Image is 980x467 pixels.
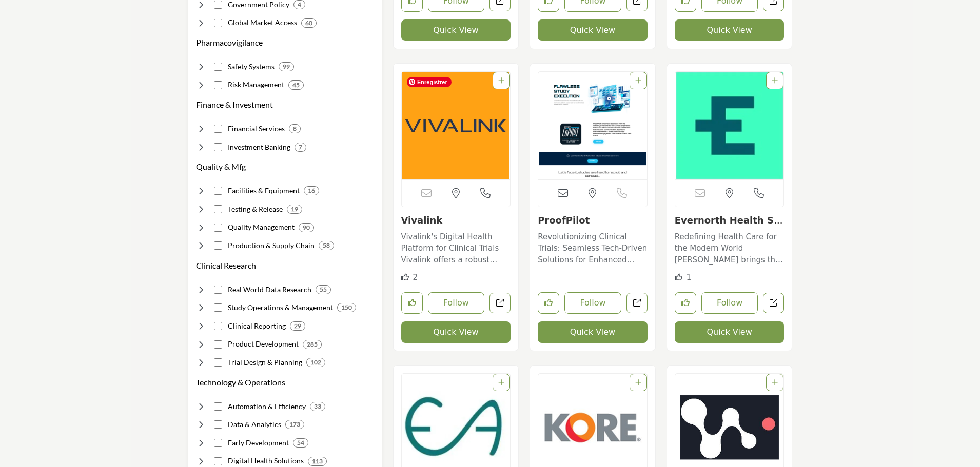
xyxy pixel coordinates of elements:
button: Quality & Mfg [196,160,246,173]
b: 55 [320,286,327,293]
input: Select Government Policy checkbox [214,1,222,9]
input: Select Risk Management checkbox [214,81,222,89]
a: Add To List [498,76,504,85]
div: 45 Results For Risk Management [288,80,304,90]
b: 16 [308,187,315,194]
input: Select Production & Supply Chain checkbox [214,241,222,250]
div: 7 Results For Investment Banking [295,143,306,152]
div: 8 Results For Financial Services [289,124,301,133]
h3: Technology & Operations [196,376,285,389]
b: 54 [297,439,304,446]
b: 60 [305,19,312,27]
a: Open proofpilot in new tab [626,293,648,314]
input: Select Early Development checkbox [214,439,222,447]
h4: Financial Services: Enabling enterprise fiscal planning, reporting and controls. [228,124,285,134]
img: ProofPilot [538,72,647,179]
input: Select Product Development checkbox [214,340,222,349]
a: Open Listing in new tab [675,72,784,179]
input: Select Automation & Efficiency checkbox [214,402,222,411]
button: Quick View [538,321,648,343]
button: Like listing [538,292,559,314]
input: Select Investment Banking checkbox [214,143,222,151]
b: 29 [294,322,301,330]
a: Add To List [635,76,641,85]
i: Like [675,273,682,281]
h3: ProofPilot [538,215,648,226]
a: Add To List [772,378,778,387]
h4: Testing & Release: Analyzing acceptability of materials, stability and final drug product batches. [228,204,283,214]
input: Select Testing & Release checkbox [214,205,222,213]
h4: Clinical Reporting: Publishing results and conclusions from clinical studies. [228,321,286,331]
a: Vivalink [401,215,443,226]
h4: Quality Management: Governance ensuring adherence to quality guidelines. [228,222,295,232]
button: Quick View [675,321,785,343]
b: 173 [289,421,300,428]
img: Vivalink [402,72,511,179]
span: 1 [687,273,692,282]
a: Open vivalink in new tab [489,293,511,314]
a: Evernorth Health Ser... [675,215,783,237]
div: 33 Results For Automation & Efficiency [310,402,325,411]
a: Add To List [772,76,778,85]
h4: Data & Analytics: Collecting, organizing and analyzing healthcare data. [228,419,281,430]
button: Quick View [675,19,785,41]
i: Likes [401,273,409,281]
a: ProofPilot [538,215,590,226]
button: Quick View [401,321,511,343]
input: Select Global Market Access checkbox [214,19,222,27]
div: 99 Results For Safety Systems [279,62,294,71]
a: Redefining Health Care for the Modern World [PERSON_NAME] brings the power of innovation and rele... [675,229,785,266]
div: 60 Results For Global Market Access [301,18,317,28]
p: Vivalink's Digital Health Platform for Clinical Trials Vivalink offers a robust digital health te... [401,231,511,266]
h3: Evernorth Health Services [675,215,785,226]
button: Finance & Investment [196,98,273,111]
b: 19 [291,206,298,213]
h4: Study Operations & Management: Conducting and overseeing clinical studies. [228,302,333,313]
input: Select Safety Systems checkbox [214,63,222,71]
b: 90 [303,224,310,231]
input: Select Facilities & Equipment checkbox [214,187,222,195]
div: 29 Results For Clinical Reporting [290,321,305,331]
h4: Product Development: Developing and producing investigational drug formulations. [228,339,299,349]
input: Select Data & Analytics checkbox [214,420,222,429]
div: 102 Results For Trial Design & Planning [306,358,325,367]
button: Like listing [675,292,696,314]
div: 150 Results For Study Operations & Management [337,303,356,312]
b: 45 [292,82,300,89]
a: Open Listing in new tab [538,72,647,179]
img: Evernorth Health Services [675,72,784,179]
span: Enregistrer [407,77,452,87]
button: Like listing [401,292,423,314]
button: Clinical Research [196,259,256,272]
span: 2 [413,273,418,282]
a: Add To List [498,378,504,387]
div: 16 Results For Facilities & Equipment [304,186,319,195]
h4: Trial Design & Planning: Designing robust clinical study protocols and analysis plans. [228,357,302,368]
h4: Global Market Access: Achieving patient access and reimbursement globally. [228,17,297,28]
b: 113 [312,458,323,465]
div: 173 Results For Data & Analytics [285,420,304,429]
div: 55 Results For Real World Data Research [316,285,331,294]
button: Pharmacovigilance [196,36,263,49]
b: 99 [283,63,290,70]
h4: Investment Banking: Providing deal structuring and financing advisory services. [228,142,290,152]
h4: Risk Management: Detecting, evaluating and communicating product risks. [228,79,284,90]
input: Select Clinical Reporting checkbox [214,322,222,330]
h4: Facilities & Equipment: Maintaining physical plants and machine operations. [228,186,300,196]
h4: Real World Data Research: Deriving insights from analyzing real-world data. [228,285,311,295]
button: Follow [701,292,758,314]
a: Open evernorth in new tab [763,293,784,314]
h4: Safety Systems: Collecting, processing and analyzing safety data. [228,62,275,72]
div: 285 Results For Product Development [303,340,322,349]
b: 285 [307,341,318,348]
button: Quick View [538,19,648,41]
div: 90 Results For Quality Management [299,223,314,232]
h4: Production & Supply Chain: Manufacturing, packaging and distributing drug supply. [228,240,315,251]
a: Revolutionizing Clinical Trials: Seamless Tech-Driven Solutions for Enhanced Engagement and Effic... [538,229,648,266]
b: 150 [341,304,352,311]
h4: Early Development: Planning and supporting startup clinical initiatives. [228,438,289,448]
p: Redefining Health Care for the Modern World [PERSON_NAME] brings the power of innovation and rele... [675,231,785,266]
